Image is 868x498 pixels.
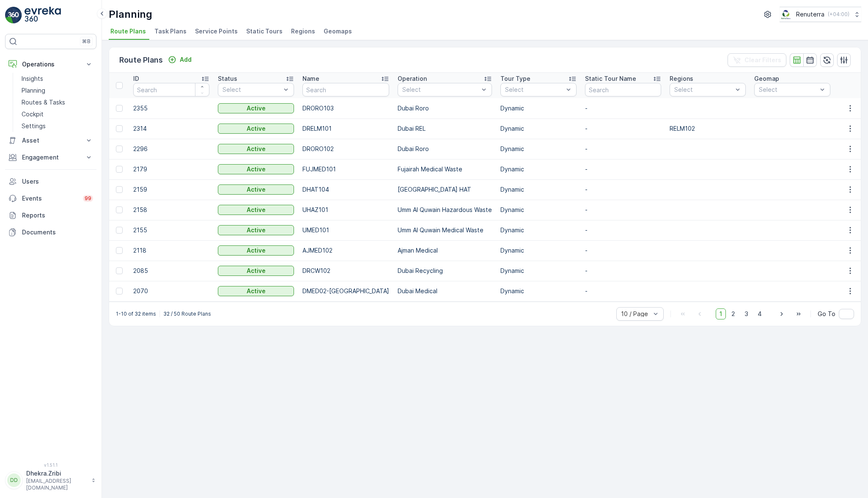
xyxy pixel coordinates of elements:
p: Active [247,267,266,275]
p: Select [222,85,281,94]
div: Toggle Row Selected [116,166,123,173]
p: AJMED102 [302,246,389,255]
p: 2296 [133,145,209,153]
p: 32 / 50 Route Plans [163,311,211,317]
p: - [585,104,661,113]
a: Cockpit [18,108,96,120]
p: Asset [22,136,80,145]
p: Operations [22,60,80,69]
button: Asset [5,132,96,149]
p: Select [674,85,733,94]
p: DRORO103 [302,104,389,113]
p: - [585,124,661,133]
div: Toggle Row Selected [116,105,123,112]
a: Reports [5,207,96,224]
p: - [585,145,661,153]
button: Active [218,205,294,215]
button: Active [218,184,294,195]
p: Users [22,177,93,186]
p: Umm Al Quwain Hazardous Waste [398,206,492,214]
p: Reports [22,211,93,220]
p: Dynamic [500,165,577,173]
p: ⌘B [82,38,91,45]
p: Geomap [754,74,779,83]
p: 1-10 of 32 items [116,311,156,317]
button: Active [218,245,294,256]
p: Regions [670,74,693,83]
p: Dynamic [500,226,577,234]
input: Search [133,83,209,96]
button: Operations [5,56,96,73]
div: Toggle Row Selected [116,288,123,294]
p: Active [247,287,266,295]
a: Settings [18,120,96,132]
p: - [585,206,661,214]
img: Screenshot_2024-07-26_at_13.33.01.png [780,10,793,19]
div: DD [7,473,21,487]
p: - [585,246,661,255]
div: Toggle Row Selected [116,227,123,234]
p: 2070 [133,287,209,295]
button: Clear Filters [728,53,786,67]
p: - [585,226,661,234]
p: ID [133,74,139,83]
input: Search [302,83,389,96]
p: Planning [109,8,152,21]
p: Dubai Recycling [398,267,492,275]
p: Documents [22,228,93,237]
span: Regions [291,27,315,36]
p: [EMAIL_ADDRESS][DOMAIN_NAME] [26,478,87,491]
p: Add [180,55,192,64]
span: v 1.51.1 [5,462,96,468]
p: 2179 [133,165,209,173]
p: DRELM101 [302,124,389,133]
p: Settings [22,122,46,130]
div: Toggle Row Selected [116,247,123,254]
a: Insights [18,73,96,85]
p: Route Plans [119,54,163,66]
p: DRCW102 [302,267,389,275]
p: DMED02-[GEOGRAPHIC_DATA] [302,287,389,295]
button: Active [218,124,294,134]
p: Dubai REL [398,124,492,133]
button: Add [165,55,195,65]
span: Route Plans [110,27,146,36]
a: Users [5,173,96,190]
p: Select [402,85,479,94]
p: Ajman Medical [398,246,492,255]
p: Dubai Roro [398,145,492,153]
p: 99 [85,195,91,202]
p: Status [218,74,237,83]
p: FUJMED101 [302,165,389,173]
p: Active [247,246,266,255]
p: Dynamic [500,104,577,113]
p: Renuterra [796,10,824,19]
button: Active [218,266,294,276]
p: Active [247,104,266,113]
div: Toggle Row Selected [116,206,123,213]
p: Static Tour Name [585,74,636,83]
button: Active [218,103,294,113]
p: - [585,287,661,295]
button: DDDhekra.Zribi[EMAIL_ADDRESS][DOMAIN_NAME] [5,469,96,491]
p: 2159 [133,185,209,194]
span: Static Tours [246,27,283,36]
button: Active [218,164,294,174]
button: Engagement [5,149,96,166]
p: UHAZ101 [302,206,389,214]
p: Dynamic [500,246,577,255]
img: logo_light-DOdMpM7g.png [25,7,61,24]
p: DHAT104 [302,185,389,194]
p: RELM102 [670,124,746,133]
p: Select [505,85,563,94]
p: Dubai Medical [398,287,492,295]
p: 2158 [133,206,209,214]
div: Toggle Row Selected [116,146,123,152]
p: Operation [398,74,427,83]
p: DRORO102 [302,145,389,153]
p: - [585,267,661,275]
span: Task Plans [154,27,187,36]
div: Toggle Row Selected [116,125,123,132]
p: Tour Type [500,74,530,83]
p: Umm Al Quwain Medical Waste [398,226,492,234]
